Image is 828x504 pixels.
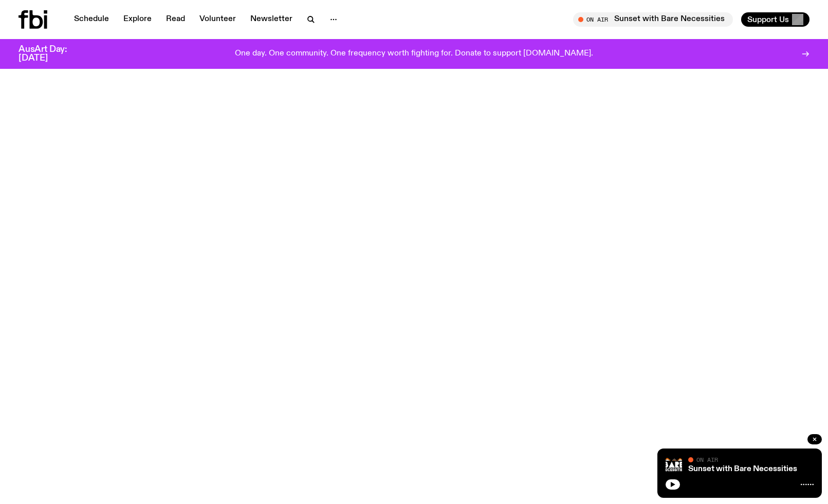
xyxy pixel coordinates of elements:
[68,12,115,27] a: Schedule
[160,12,191,27] a: Read
[696,456,718,463] span: On Air
[244,12,299,27] a: Newsletter
[688,465,797,473] a: Sunset with Bare Necessities
[19,45,84,63] h3: AusArt Day: [DATE]
[117,12,158,27] a: Explore
[573,12,733,27] button: On AirSunset with Bare Necessities
[235,49,593,59] p: One day. One community. One frequency worth fighting for. Donate to support [DOMAIN_NAME].
[741,12,809,27] button: Support Us
[666,457,682,473] img: Bare Necessities
[193,12,242,27] a: Volunteer
[747,15,789,24] span: Support Us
